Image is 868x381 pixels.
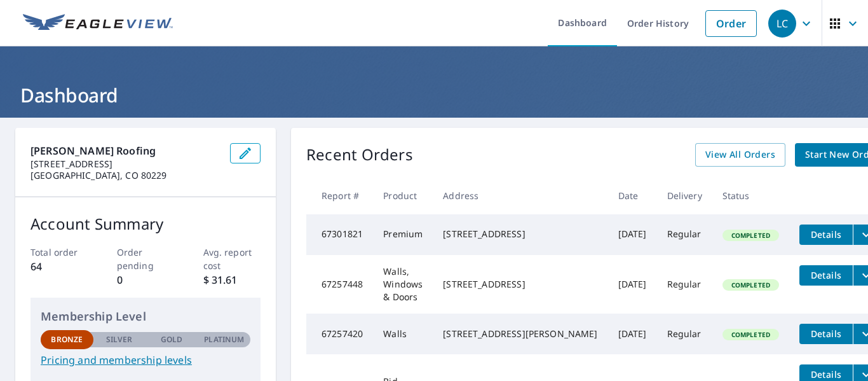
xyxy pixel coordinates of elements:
a: View All Orders [695,143,785,167]
p: Platinum [204,334,244,345]
span: Details [807,328,845,340]
td: Walls, Windows & Doors [373,255,433,314]
p: Avg. report cost [203,246,261,272]
th: Status [712,177,789,214]
span: Completed [724,281,778,289]
td: [DATE] [608,255,657,314]
a: Pricing and membership levels [41,352,250,368]
span: Details [807,269,845,281]
p: Order pending [117,246,175,272]
span: Details [807,228,845,240]
td: Premium [373,214,433,255]
th: Delivery [657,177,712,214]
p: Recent Orders [306,143,413,167]
button: detailsBtn-67257420 [799,324,853,344]
td: [DATE] [608,214,657,255]
p: 64 [31,259,88,274]
p: [GEOGRAPHIC_DATA], CO 80229 [31,170,220,181]
p: [STREET_ADDRESS] [31,158,220,170]
td: Regular [657,255,712,314]
h1: Dashboard [15,82,853,108]
td: 67257448 [306,255,373,314]
td: Regular [657,214,712,255]
p: Membership Level [41,308,250,325]
p: Account Summary [31,212,261,235]
p: [PERSON_NAME] Roofing [31,143,220,158]
td: 67301821 [306,214,373,255]
a: Order [705,10,757,37]
td: [DATE] [608,314,657,354]
button: detailsBtn-67257448 [799,265,853,286]
button: detailsBtn-67301821 [799,225,853,245]
p: Total order [31,246,88,259]
img: EV Logo [23,14,173,33]
div: [STREET_ADDRESS] [443,278,597,291]
span: Completed [724,231,778,240]
td: 67257420 [306,314,373,354]
th: Address [433,177,607,214]
span: Details [807,368,845,380]
div: LC [768,10,796,38]
div: [STREET_ADDRESS] [443,228,597,240]
p: 0 [117,272,175,287]
td: Walls [373,314,433,354]
p: Bronze [51,334,83,345]
td: Regular [657,314,712,354]
span: View All Orders [705,147,775,163]
th: Product [373,177,433,214]
p: Gold [161,334,182,345]
th: Date [608,177,657,214]
p: $ 31.61 [203,272,261,287]
span: Completed [724,330,778,339]
th: Report # [306,177,373,214]
p: Silver [106,334,133,345]
div: [STREET_ADDRESS][PERSON_NAME] [443,328,597,340]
